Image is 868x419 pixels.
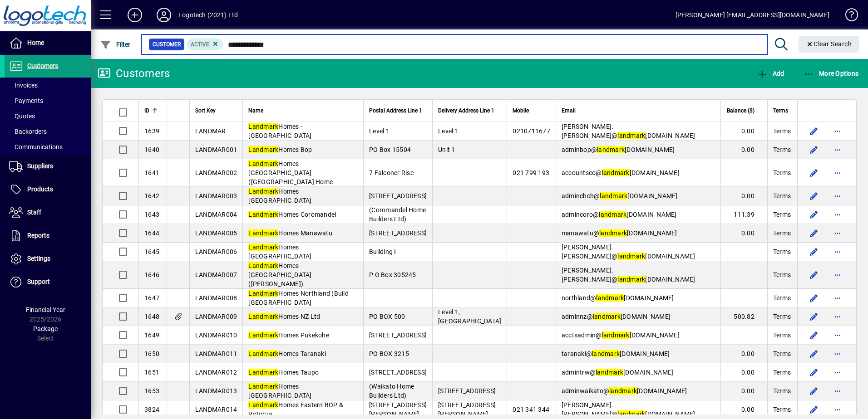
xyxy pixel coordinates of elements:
[248,350,326,357] span: Homes Taranaki
[369,192,427,200] span: [STREET_ADDRESS]
[513,406,549,413] span: 021 341 344
[830,291,845,305] button: More options
[773,168,791,177] span: Terms
[248,401,278,409] em: Landmark
[757,70,784,77] span: Add
[195,387,237,395] span: LANDMAR013
[830,346,845,361] button: More options
[807,402,821,417] button: Edit
[830,268,845,282] button: More options
[830,124,845,138] button: More options
[593,313,621,320] em: landmark
[5,32,91,54] a: Home
[195,406,237,413] span: LANDMAR014
[248,290,349,306] span: Homes Northland (Build [GEOGRAPHIC_DATA]
[144,294,159,302] span: 1647
[773,368,791,377] span: Terms
[248,229,278,237] em: Landmark
[617,253,645,260] em: landmark
[195,229,237,237] span: LANDMAR005
[562,267,695,283] span: [PERSON_NAME].[PERSON_NAME]@ [DOMAIN_NAME]
[248,188,311,204] span: Homes [GEOGRAPHIC_DATA]
[369,206,426,223] span: (Coromandel Home Builders Ltd)
[830,244,845,259] button: More options
[195,106,216,116] span: Sort Key
[9,128,47,135] span: Backorders
[195,146,237,153] span: LANDMAR001
[720,307,767,326] td: 500.82
[144,248,159,255] span: 1645
[5,248,91,270] a: Settings
[5,124,91,139] a: Backorders
[799,36,859,53] button: Clear
[248,313,320,320] span: Homes NZ Ltd
[27,185,53,193] span: Products
[248,146,312,153] span: Homes Bop
[369,229,427,237] span: [STREET_ADDRESS]
[773,312,791,321] span: Terms
[27,62,58,69] span: Customers
[596,369,623,376] em: landmark
[438,146,455,153] span: Unit 1
[830,328,845,342] button: More options
[248,262,278,269] em: Landmark
[726,106,763,116] div: Balance ($)
[191,41,209,48] span: Active
[596,294,624,302] em: landmark
[5,271,91,293] a: Support
[5,178,91,201] a: Products
[562,106,715,116] div: Email
[562,123,695,139] span: [PERSON_NAME].[PERSON_NAME]@ [DOMAIN_NAME]
[195,169,237,176] span: LANDMAR002
[248,350,278,357] em: Landmark
[438,127,459,135] span: Level 1
[599,229,627,237] em: landmark
[9,82,38,89] span: Invoices
[195,248,237,255] span: LANDMAR006
[248,244,278,251] em: Landmark
[830,207,845,222] button: More options
[153,40,181,49] span: Customer
[513,106,550,116] div: Mobile
[27,255,50,262] span: Settings
[562,244,695,260] span: [PERSON_NAME].[PERSON_NAME]@ [DOMAIN_NAME]
[773,405,791,414] span: Terms
[513,127,550,135] span: 0210711677
[773,229,791,238] span: Terms
[617,132,645,139] em: landmark
[248,369,319,376] span: Homes Taupo
[27,209,41,216] span: Staff
[807,124,821,138] button: Edit
[248,106,358,116] div: Name
[144,211,159,218] span: 1643
[617,276,645,283] em: landmark
[600,192,627,200] em: landmark
[830,402,845,417] button: More options
[807,268,821,282] button: Edit
[144,106,149,116] span: ID
[602,331,630,339] em: landmark
[562,331,680,339] span: acctsadmin@ [DOMAIN_NAME]
[5,93,91,108] a: Payments
[248,160,333,185] span: Homes [GEOGRAPHIC_DATA] ([GEOGRAPHIC_DATA] Home
[369,169,414,176] span: 7 Falconer Rise
[5,224,91,247] a: Reports
[720,187,767,205] td: 0.00
[144,127,159,135] span: 1639
[720,382,767,400] td: 0.00
[144,271,159,278] span: 1646
[144,313,159,320] span: 1648
[248,188,278,195] em: Landmark
[676,8,829,22] div: [PERSON_NAME] [EMAIL_ADDRESS][DOMAIN_NAME]
[807,189,821,203] button: Edit
[562,294,674,302] span: northland@ [DOMAIN_NAME]
[248,244,311,260] span: Homes [GEOGRAPHIC_DATA]
[369,369,427,376] span: [STREET_ADDRESS]
[804,70,859,77] span: More Options
[144,229,159,237] span: 1644
[100,41,131,48] span: Filter
[33,325,58,332] span: Package
[592,350,620,357] em: landmark
[248,211,278,218] em: Landmark
[149,7,178,23] button: Profile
